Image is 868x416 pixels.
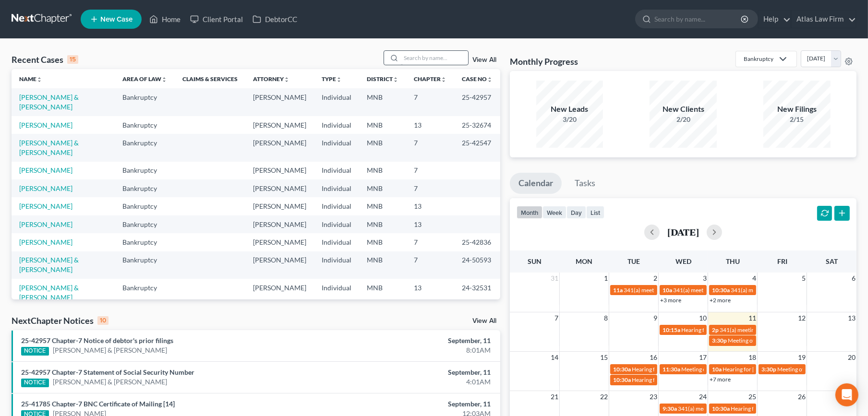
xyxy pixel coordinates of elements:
a: +7 more [710,376,731,383]
td: 25-42957 [454,88,500,116]
span: 3 [702,273,708,284]
span: 9:30a [663,405,677,412]
a: Calendar [510,173,562,194]
div: Bankruptcy [744,55,773,63]
a: [PERSON_NAME] & [PERSON_NAME] [53,345,167,355]
td: Individual [314,162,359,179]
span: 2p [712,326,719,333]
td: 7 [406,134,454,161]
i: unfold_more [487,77,493,83]
i: unfold_more [284,77,289,83]
td: Bankruptcy [115,162,175,179]
span: 16 [649,352,658,363]
span: 9 [652,312,658,324]
span: 2 [652,273,658,284]
span: 341(a) meeting for [PERSON_NAME] [673,286,766,294]
span: 11 [747,312,757,324]
td: Individual [314,134,359,161]
input: Search by name... [654,10,742,28]
span: Hearing for [PERSON_NAME] [681,326,756,333]
span: 17 [698,352,708,363]
span: Sat [826,257,838,265]
h3: Monthly Progress [510,56,578,67]
div: September, 11 [341,368,491,377]
span: Meeting of creditors for [PERSON_NAME] [728,337,833,344]
td: 25-42547 [454,134,500,161]
a: Area of Lawunfold_more [122,75,167,83]
div: 4:01AM [341,377,491,387]
td: MNB [359,215,406,233]
span: 341(a) meeting for [PERSON_NAME] [624,286,716,294]
a: Home [145,11,185,28]
span: 21 [550,391,559,403]
a: [PERSON_NAME] [19,238,72,246]
td: Individual [314,279,359,306]
td: Bankruptcy [115,233,175,251]
div: New Leads [536,104,603,115]
div: Recent Cases [12,54,78,65]
span: 18 [747,352,757,363]
a: 25-42957 Chapter-7 Statement of Social Security Number [21,368,194,376]
div: New Filings [763,104,831,115]
span: 11:30a [663,366,680,373]
a: Typeunfold_more [322,75,342,83]
span: 15 [599,352,609,363]
td: Bankruptcy [115,279,175,306]
td: 13 [406,116,454,134]
div: September, 11 [341,399,491,409]
td: Individual [314,88,359,116]
td: [PERSON_NAME] [245,162,314,179]
td: 13 [406,197,454,215]
a: 25-42957 Chapter-7 Notice of debtor's prior filings [21,336,173,345]
span: 341(a) meeting for [PERSON_NAME] & [PERSON_NAME] [678,405,821,412]
td: [PERSON_NAME] [245,251,314,279]
td: 7 [406,88,454,116]
span: 11a [613,286,623,294]
span: 14 [550,352,559,363]
td: 7 [406,251,454,279]
button: week [542,206,567,219]
span: 12 [797,312,807,324]
span: 25 [747,391,757,403]
td: Bankruptcy [115,251,175,279]
span: 7 [554,312,559,324]
a: [PERSON_NAME] & [PERSON_NAME] [19,256,79,273]
td: Individual [314,116,359,134]
td: 13 [406,279,454,306]
span: 10a [663,286,672,294]
span: 10:15a [663,326,680,333]
td: MNB [359,279,406,306]
span: Meeting of creditors for [PERSON_NAME] & [PERSON_NAME] [681,366,838,373]
span: Hearing for [PERSON_NAME] [632,366,707,373]
td: 7 [406,179,454,197]
span: 1 [603,273,609,284]
button: month [517,206,542,219]
span: 3:30p [712,337,727,344]
span: 26 [797,391,807,403]
span: New Case [100,16,133,23]
td: [PERSON_NAME] [245,88,314,116]
span: 19 [797,352,807,363]
td: Bankruptcy [115,88,175,116]
a: Attorneyunfold_more [253,75,289,83]
div: 10 [97,316,108,325]
i: unfold_more [36,77,42,83]
td: [PERSON_NAME] [245,197,314,215]
a: Atlas Law Firm [792,11,856,28]
td: Individual [314,233,359,251]
a: Client Portal [185,11,248,28]
a: [PERSON_NAME] & [PERSON_NAME] [19,284,79,301]
a: [PERSON_NAME] [19,121,72,129]
span: 20 [847,352,856,363]
div: 15 [67,55,78,64]
a: Help [759,11,791,28]
a: +2 more [710,297,731,304]
td: MNB [359,134,406,161]
td: Bankruptcy [115,179,175,197]
td: 13 [406,215,454,233]
span: 13 [847,312,856,324]
td: MNB [359,88,406,116]
td: [PERSON_NAME] [245,116,314,134]
span: Hearing for [PERSON_NAME] [632,376,707,383]
td: Individual [314,179,359,197]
